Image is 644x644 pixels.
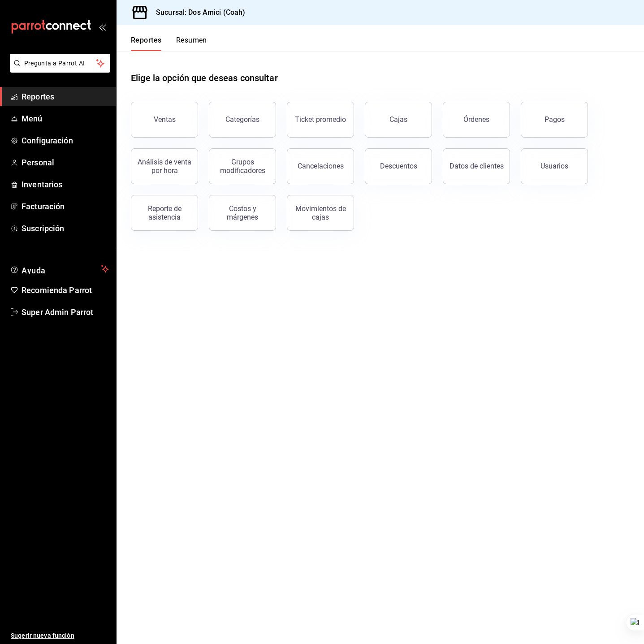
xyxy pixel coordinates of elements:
[443,148,510,184] button: Datos de clientes
[131,71,278,85] h1: Elige la opción que deseas consultar
[22,156,109,169] span: Personal
[22,91,109,103] span: Reportes
[287,195,354,231] button: Movimientos de cajas
[22,306,109,318] span: Super Admin Parrot
[389,114,408,125] div: Cajas
[24,59,96,68] span: Pregunta a Parrot AI
[287,148,354,184] button: Cancelaciones
[380,162,417,170] div: Descuentos
[22,112,109,125] span: Menú
[11,631,109,640] span: Sugerir nueva función
[131,36,207,51] div: navigation tabs
[22,284,109,296] span: Recomienda Parrot
[365,102,432,138] a: Cajas
[209,148,276,184] button: Grupos modificadores
[6,65,110,74] a: Pregunta a Parrot AI
[149,7,245,18] h3: Sucursal: Dos Amici (Coah)
[22,200,109,212] span: Facturación
[521,102,588,138] button: Pagos
[154,115,176,124] div: Ventas
[540,162,568,170] div: Usuarios
[176,36,207,51] button: Resumen
[209,195,276,231] button: Costos y márgenes
[298,162,344,170] div: Cancelaciones
[287,102,354,138] button: Ticket promedio
[131,102,198,138] button: Ventas
[215,158,270,175] div: Grupos modificadores
[22,222,109,234] span: Suscripción
[137,204,192,221] div: Reporte de asistencia
[131,148,198,184] button: Análisis de venta por hora
[450,162,504,170] div: Datos de clientes
[215,204,270,221] div: Costos y márgenes
[22,264,97,274] span: Ayuda
[463,115,489,124] div: Órdenes
[295,115,346,124] div: Ticket promedio
[225,115,259,124] div: Categorías
[99,23,106,30] button: open_drawer_menu
[131,195,198,231] button: Reporte de asistencia
[137,158,192,175] div: Análisis de venta por hora
[293,204,348,221] div: Movimientos de cajas
[209,102,276,138] button: Categorías
[443,102,510,138] button: Órdenes
[365,148,432,184] button: Descuentos
[22,134,109,147] span: Configuración
[131,36,162,51] button: Reportes
[22,178,109,190] span: Inventarios
[521,148,588,184] button: Usuarios
[545,115,565,124] div: Pagos
[10,54,110,73] button: Pregunta a Parrot AI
